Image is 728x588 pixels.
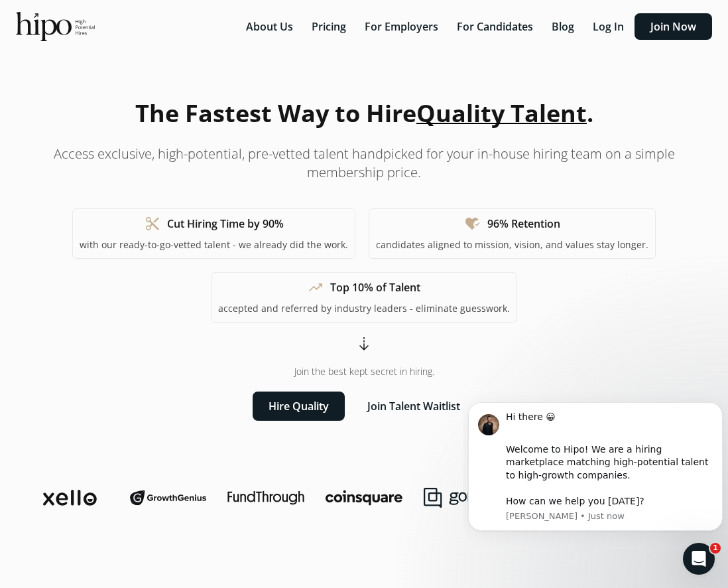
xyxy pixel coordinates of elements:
h1: Top 10% of Talent [330,279,420,295]
img: coinsquare-logo [326,488,402,507]
p: accepted and referred by industry leaders - eliminate guesswork. [218,302,510,315]
span: trending_up [308,279,324,295]
a: For Employers [357,19,449,34]
a: About Us [238,19,304,34]
a: Blog [544,19,585,34]
button: Log In [585,13,632,40]
a: Pricing [304,19,357,34]
img: official-logo [16,12,95,41]
iframe: Intercom notifications message [463,382,728,552]
span: 1 [710,543,721,553]
h1: Cut Hiring Time by 90% [167,216,284,232]
span: content_cut [145,216,160,232]
h1: 96% Retention [487,216,560,232]
button: Blog [544,13,582,40]
p: candidates aligned to mission, vision, and values stay longer. [376,238,648,252]
button: About Us [238,13,301,40]
a: For Candidates [449,19,544,34]
a: Join Now [635,19,712,34]
button: For Candidates [449,13,541,40]
span: Join the best kept secret in hiring. [294,365,434,378]
img: gorgias-logo [424,487,501,508]
a: Log In [585,19,635,34]
iframe: Intercom live chat [683,543,715,575]
button: Hire Quality [253,392,345,421]
button: For Employers [357,13,446,40]
img: growthgenius-logo [130,484,207,511]
img: xello-logo [43,490,97,506]
button: Pricing [304,13,354,40]
button: Join Now [635,13,712,40]
span: heart_check [465,216,481,232]
p: with our ready-to-go-vetted talent - we already did the work. [80,238,348,252]
button: Join Talent Waitlist [351,392,476,421]
span: arrow_cool_down [356,336,372,352]
p: Access exclusive, high-potential, pre-vetted talent handpicked for your in-house hiring team on a... [32,145,696,182]
h1: The Fastest Way to Hire . [135,96,593,131]
img: fundthrough-logo [227,490,304,506]
span: Quality Talent [416,97,587,129]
